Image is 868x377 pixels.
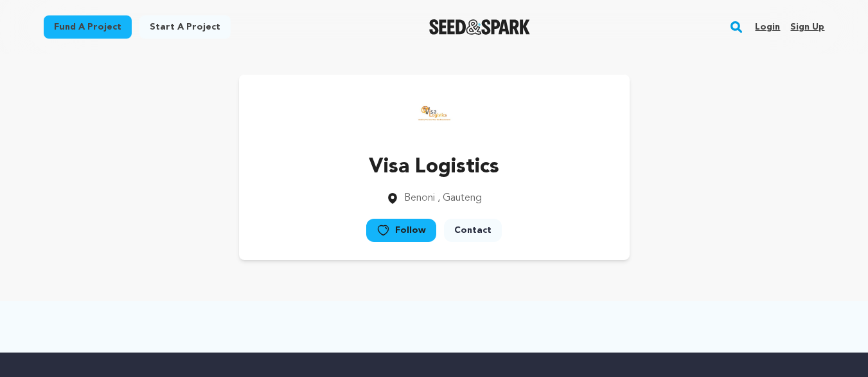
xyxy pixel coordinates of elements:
span: , Gauteng [438,193,482,203]
a: Follow [366,219,436,242]
img: Seed&Spark Logo Dark Mode [429,19,530,35]
a: Fund a project [44,15,132,39]
a: Sign up [790,17,824,37]
a: Start a project [139,15,231,39]
span: Benoni [404,193,435,203]
p: Visa Logistics [369,152,499,183]
a: Contact [444,219,502,242]
img: https://seedandspark-static.s3.us-east-2.amazonaws.com/images/User/002/322/211/medium/a846f050997... [409,87,460,139]
a: Login [755,17,780,37]
a: Seed&Spark Homepage [429,19,530,35]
